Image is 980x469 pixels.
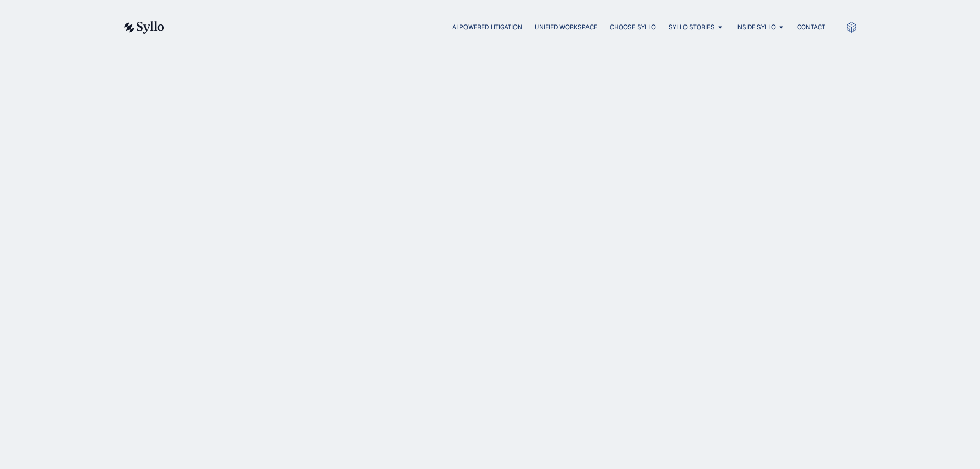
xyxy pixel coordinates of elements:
nav: Menu [185,22,825,32]
div: Menu Toggle [185,22,825,32]
a: Contact [797,22,825,32]
a: Syllo Stories [669,22,715,32]
a: AI Powered Litigation [452,22,522,32]
a: Choose Syllo [610,22,656,32]
a: Inside Syllo [736,22,776,32]
img: syllo [122,21,164,34]
a: Unified Workspace [535,22,597,32]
